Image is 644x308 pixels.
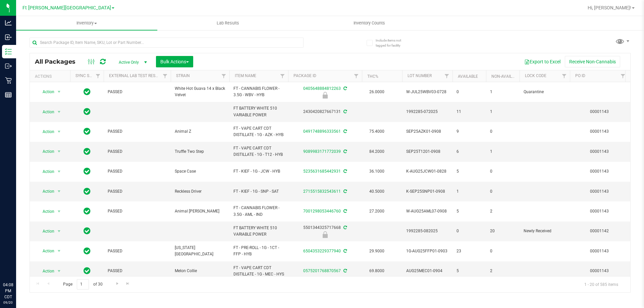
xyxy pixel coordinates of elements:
span: select [55,227,63,236]
a: 00001143 [590,189,609,194]
a: 0575201768870567 [303,268,341,273]
span: 1 [457,188,482,195]
span: PASSED [108,208,167,214]
span: 75.4000 [366,127,388,136]
span: Lab Results [208,20,248,26]
span: Action [37,147,55,156]
span: 29.9000 [366,246,388,256]
a: THC% [367,74,378,79]
span: FT - CANNABIS FLOWER - 3.5G - WBV - HYB [233,85,284,98]
span: In Sync [84,87,91,97]
a: 00001143 [590,249,609,253]
a: Inventory [16,16,157,30]
span: 1992285-072025 [406,109,448,115]
button: Export to Excel [520,56,565,67]
a: 00001143 [590,209,609,213]
span: Sync from Compliance System [342,169,347,174]
div: Actions [35,74,67,79]
span: 0 [490,248,516,254]
span: In Sync [84,206,91,216]
a: 0405648884812263 [303,86,341,91]
a: 00001143 [590,268,609,273]
span: Quarantine [524,89,566,95]
span: 84.2000 [366,147,388,157]
span: Include items not tagged for facility [376,38,409,48]
span: Action [37,107,55,117]
span: Reckless Driver [175,188,225,195]
span: 0 [457,89,482,95]
input: 1 [77,279,89,290]
inline-svg: Reports [5,91,12,98]
span: FT - PRE-ROLL - 1G - 1CT - FFP - HYB [233,245,284,257]
span: Action [37,227,55,236]
span: 0 [457,228,482,234]
span: In Sync [84,127,91,136]
a: 00001143 [590,129,609,134]
span: FT BATTERY WHITE 510 VARIABLE POWER [233,225,284,238]
span: select [55,87,63,97]
span: 2 [490,208,516,214]
a: Filter [618,70,629,82]
span: SEP25AZK01-0908 [406,128,448,135]
div: 5501344325717668 [287,225,363,238]
span: 0 [490,128,516,135]
span: 6 [457,148,482,155]
span: PASSED [108,248,167,254]
input: Search Package ID, Item Name, SKU, Lot or Part Number... [30,38,304,48]
a: Item Name [235,73,256,78]
inline-svg: Inventory [5,48,12,55]
p: 09/20 [3,300,13,305]
span: 11 [457,109,482,115]
a: Filter [218,70,229,82]
span: 26.0000 [366,87,388,97]
a: Filter [351,70,362,82]
a: Filter [559,70,570,82]
button: Bulk Actions [156,56,193,67]
inline-svg: Outbound [5,63,12,69]
span: select [55,107,63,117]
span: 1 [490,89,516,95]
span: 5 [457,208,482,214]
span: 23 [457,248,482,254]
span: In Sync [84,246,91,256]
a: 00001143 [590,109,609,114]
span: Action [37,167,55,176]
span: FT - VAPE CART CDT DISTILLATE - 1G - T12 - HYB [233,145,284,158]
span: PASSED [108,128,167,135]
span: In Sync [84,107,91,116]
span: Action [37,266,55,276]
a: Filter [277,70,288,82]
span: 1 - 20 of 585 items [579,279,624,289]
span: Action [37,127,55,136]
span: 69.8000 [366,266,388,276]
a: Filter [93,70,104,82]
span: select [55,187,63,196]
span: Action [37,187,55,196]
a: Lot Number [408,73,432,78]
span: White Hot Guava 14 x Black Velvet [175,85,225,98]
span: 1992285-082025 [406,228,448,234]
span: select [55,127,63,136]
a: Sync Status [75,73,101,78]
span: K-AUG25JCW01-0828 [406,168,448,175]
span: 0 [490,188,516,195]
div: 2430420827667131 [287,109,363,115]
span: Animal Z [175,128,225,135]
span: 5 [457,168,482,175]
span: PASSED [108,188,167,195]
span: FT - VAPE CART CDT DISTILLATE - 1G - AZK - HYB [233,125,284,138]
span: In Sync [84,167,91,176]
span: Melon Collie [175,268,225,274]
span: Sync from Compliance System [342,189,347,194]
span: Inventory Counts [344,20,394,26]
span: FT - KIEF - 1G - SNP - SAT [233,188,284,195]
a: 7001298053446760 [303,209,341,213]
a: Go to the last page [123,279,133,288]
span: 20 [490,228,516,234]
span: Newly Received [524,228,566,234]
span: Bulk Actions [160,59,189,64]
span: In Sync [84,187,91,196]
span: FT - CANNABIS FLOWER - 3.5G - AML - IND [233,205,284,218]
span: Animal [PERSON_NAME] [175,208,225,214]
span: Sync from Compliance System [342,149,347,154]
